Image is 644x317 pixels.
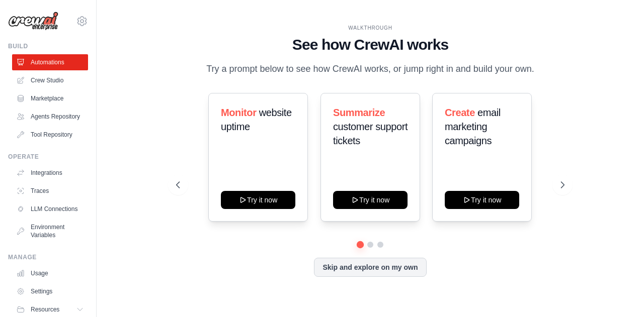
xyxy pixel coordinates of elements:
a: Marketplace [12,90,88,107]
span: email marketing campaigns [445,107,501,146]
div: WALKTHROUGH [176,24,564,32]
a: Usage [12,265,88,281]
a: LLM Connections [12,201,88,217]
div: Manage [8,253,88,261]
span: customer support tickets [333,121,408,146]
span: Create [445,107,475,118]
a: Agents Repository [12,109,88,125]
a: Settings [12,283,88,299]
div: Operate [8,153,88,161]
img: Logo [8,12,58,31]
div: Build [8,42,88,50]
span: Monitor [221,107,257,118]
button: Skip and explore on my own [314,258,426,277]
a: Traces [12,183,88,199]
span: Resources [31,305,59,313]
button: Try it now [221,191,295,209]
span: Summarize [333,107,385,118]
a: Environment Variables [12,219,88,243]
h1: See how CrewAI works [176,36,564,54]
button: Try it now [333,191,408,209]
a: Automations [12,54,88,70]
button: Try it now [445,191,519,209]
a: Tool Repository [12,127,88,143]
a: Crew Studio [12,72,88,88]
p: Try a prompt below to see how CrewAI works, or jump right in and build your own. [201,62,539,76]
span: website uptime [221,107,292,132]
a: Integrations [12,165,88,181]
